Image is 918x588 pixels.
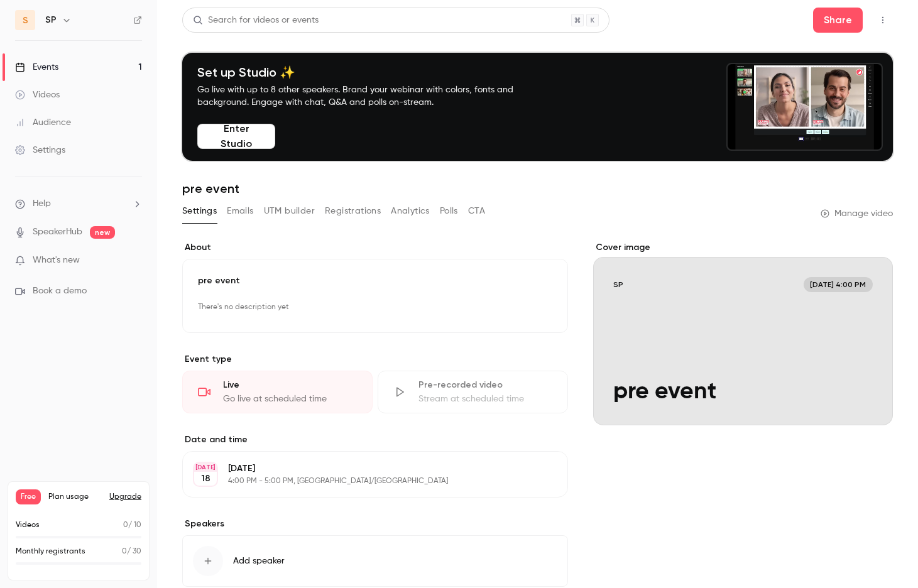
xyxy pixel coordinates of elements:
[33,197,51,210] span: Help
[223,393,357,405] div: Go live at scheduled time
[23,14,28,27] span: S
[182,518,568,530] label: Speakers
[197,65,543,80] h4: Set up Studio ✨
[227,201,253,221] button: Emails
[593,241,893,425] section: Cover image
[15,89,60,101] div: Videos
[33,285,87,298] span: Book a demo
[182,241,568,254] label: About
[197,84,543,109] p: Go live with up to 8 other speakers. Brand your webinar with colors, fonts and background. Engage...
[109,492,141,502] button: Upgrade
[45,14,57,26] h6: SP
[228,462,501,475] p: [DATE]
[193,14,319,27] div: Search for videos or events
[813,8,863,33] button: Share
[16,489,41,504] span: Free
[228,476,501,486] p: 4:00 PM - 5:00 PM, [GEOGRAPHIC_DATA]/[GEOGRAPHIC_DATA]
[123,520,141,531] p: / 10
[391,201,430,221] button: Analytics
[16,520,40,531] p: Videos
[198,297,552,317] p: There's no description yet
[593,241,893,254] label: Cover image
[821,207,893,220] a: Manage video
[33,254,80,267] span: What's new
[182,201,217,221] button: Settings
[468,201,485,221] button: CTA
[182,353,568,366] p: Event type
[15,144,65,156] div: Settings
[418,393,552,405] div: Stream at scheduled time
[198,275,552,287] p: pre event
[33,226,82,239] a: SpeakerHub
[264,201,315,221] button: UTM builder
[15,61,58,73] div: Events
[90,226,115,239] span: new
[122,548,127,555] span: 0
[123,521,128,529] span: 0
[223,379,357,391] div: Live
[378,371,568,413] div: Pre-recorded videoStream at scheduled time
[440,201,458,221] button: Polls
[15,116,71,129] div: Audience
[233,555,285,567] span: Add speaker
[16,546,85,557] p: Monthly registrants
[182,371,373,413] div: LiveGo live at scheduled time
[48,492,102,502] span: Plan usage
[182,535,568,587] button: Add speaker
[194,463,217,472] div: [DATE]
[122,546,141,557] p: / 30
[127,255,142,266] iframe: Noticeable Trigger
[201,472,210,485] p: 18
[182,433,568,446] label: Date and time
[182,181,893,196] h1: pre event
[418,379,552,391] div: Pre-recorded video
[197,124,275,149] button: Enter Studio
[15,197,142,210] li: help-dropdown-opener
[325,201,381,221] button: Registrations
